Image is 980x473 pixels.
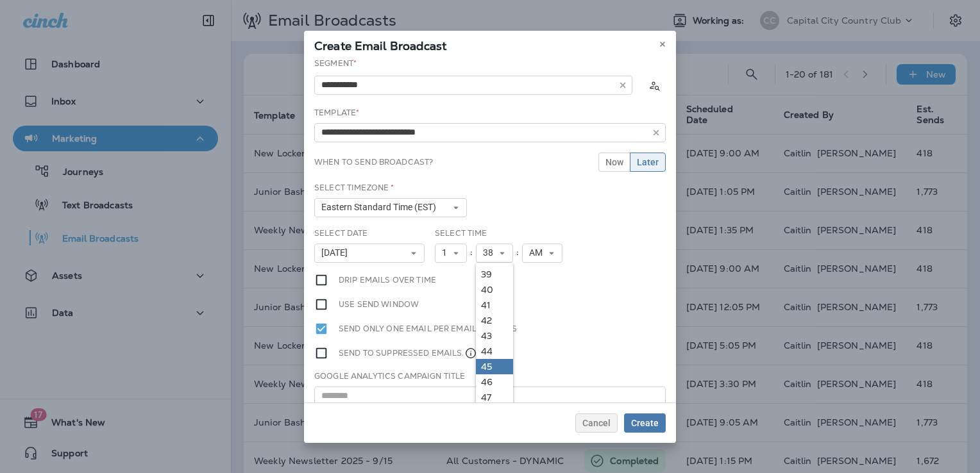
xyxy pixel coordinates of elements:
[483,247,498,258] span: 38
[314,228,368,238] label: Select Date
[522,244,562,263] button: AM
[637,158,659,167] span: Later
[624,413,666,433] button: Create
[314,108,359,118] label: Template
[435,228,487,238] label: Select Time
[339,322,517,336] label: Send only one email per email address
[321,247,353,258] span: [DATE]
[476,359,513,374] a: 45
[630,153,666,172] button: Later
[476,282,513,297] a: 40
[476,344,513,359] a: 44
[314,198,467,217] button: Eastern Standard Time (EST)
[598,153,630,172] button: Now
[314,244,425,263] button: [DATE]
[529,247,548,258] span: AM
[314,157,433,167] label: When to send broadcast?
[339,273,436,287] label: Drip emails over time
[575,413,618,433] button: Cancel
[339,297,419,311] label: Use send window
[321,202,441,213] span: Eastern Standard Time (EST)
[513,244,522,263] div: :
[314,58,357,69] label: Segment
[476,374,513,390] a: 46
[643,74,666,97] button: Calculate the estimated number of emails to be sent based on selected segment. (This could take a...
[442,247,452,258] span: 1
[435,244,467,263] button: 1
[476,267,513,282] a: 39
[314,371,465,381] label: Google Analytics Campaign Title
[339,346,477,360] label: Send to suppressed emails.
[476,313,513,328] a: 42
[476,244,513,263] button: 38
[314,183,394,193] label: Select Timezone
[476,390,513,405] a: 47
[476,297,513,313] a: 41
[631,419,659,427] span: Create
[304,31,676,58] div: Create Email Broadcast
[605,158,623,167] span: Now
[467,244,476,263] div: :
[582,419,611,427] span: Cancel
[476,328,513,344] a: 43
